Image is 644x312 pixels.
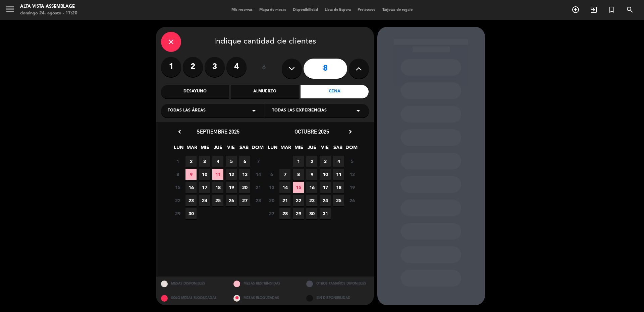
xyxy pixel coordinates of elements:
div: MESAS DISPONIBLES [156,277,229,291]
i: search [626,6,634,14]
i: arrow_drop_down [250,107,258,115]
span: 25 [212,195,223,206]
span: 28 [253,195,264,206]
i: chevron_right [347,128,354,135]
span: 11 [212,169,223,180]
span: 9 [185,169,197,180]
span: MAR [186,144,197,155]
span: 10 [320,169,331,180]
i: arrow_drop_down [354,107,362,115]
span: 13 [266,182,277,193]
span: VIE [319,144,330,155]
i: chevron_left [176,128,183,135]
button: menu [5,4,15,16]
span: MAR [280,144,291,155]
span: 31 [320,208,331,219]
span: Disponibilidad [289,8,321,12]
span: SAB [332,144,343,155]
span: MIE [293,144,304,155]
i: menu [5,4,15,14]
span: 3 [320,156,331,167]
div: Indique cantidad de clientes [161,32,369,52]
div: OTROS TAMAÑOS DIPONIBLES [301,277,374,291]
span: 12 [226,169,237,180]
span: 29 [293,208,304,219]
div: Desayuno [161,85,229,98]
span: DOM [345,144,357,155]
span: 27 [266,208,277,219]
span: VIE [225,144,236,155]
span: 7 [279,169,290,180]
div: Almuerzo [231,85,299,98]
span: 6 [266,169,277,180]
span: 22 [293,195,304,206]
span: 8 [172,169,183,180]
span: 23 [306,195,317,206]
span: 11 [333,169,344,180]
label: 3 [205,57,225,77]
span: 19 [346,182,358,193]
span: 26 [226,195,237,206]
span: 19 [226,182,237,193]
span: 12 [346,169,358,180]
span: 18 [212,182,223,193]
span: 20 [239,182,250,193]
div: ó [253,57,275,80]
span: 2 [185,156,197,167]
span: Pre-acceso [354,8,379,12]
span: 6 [239,156,250,167]
span: 23 [185,195,197,206]
span: 10 [199,169,210,180]
span: 21 [279,195,290,206]
span: LUN [267,144,278,155]
span: 4 [333,156,344,167]
span: 17 [199,182,210,193]
div: MESAS RESTRINGIDAS [228,277,301,291]
label: 1 [161,57,181,77]
span: MIE [199,144,210,155]
label: 4 [226,57,247,77]
span: 30 [185,208,197,219]
div: domingo 24. agosto - 17:20 [20,10,77,17]
span: 17 [320,182,331,193]
span: 3 [199,156,210,167]
span: 27 [239,195,250,206]
span: SAB [238,144,250,155]
span: 28 [279,208,290,219]
span: 16 [185,182,197,193]
span: LUN [173,144,184,155]
span: 8 [293,169,304,180]
span: 30 [306,208,317,219]
span: 7 [253,156,264,167]
span: 24 [199,195,210,206]
span: 25 [333,195,344,206]
div: SIN DISPONIBILIDAD [301,291,374,305]
span: DOM [252,144,263,155]
div: Cena [301,85,369,98]
span: 4 [212,156,223,167]
span: 29 [172,208,183,219]
div: Alta Vista Assemblage [20,3,77,10]
span: 1 [172,156,183,167]
span: 18 [333,182,344,193]
span: 22 [172,195,183,206]
i: close [167,38,175,46]
span: Mapa de mesas [256,8,289,12]
span: septiembre 2025 [197,128,239,135]
span: 15 [172,182,183,193]
span: 14 [279,182,290,193]
span: 2 [306,156,317,167]
span: 21 [253,182,264,193]
div: SOLO MESAS BLOQUEADAS [156,291,229,305]
span: Lista de Espera [321,8,354,12]
div: MESAS BLOQUEADAS [228,291,301,305]
i: add_circle_outline [572,6,580,14]
span: 16 [306,182,317,193]
span: 14 [253,169,264,180]
span: JUE [212,144,223,155]
span: 5 [226,156,237,167]
span: Tarjetas de regalo [379,8,416,12]
span: 26 [346,195,358,206]
span: 15 [293,182,304,193]
label: 2 [183,57,203,77]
